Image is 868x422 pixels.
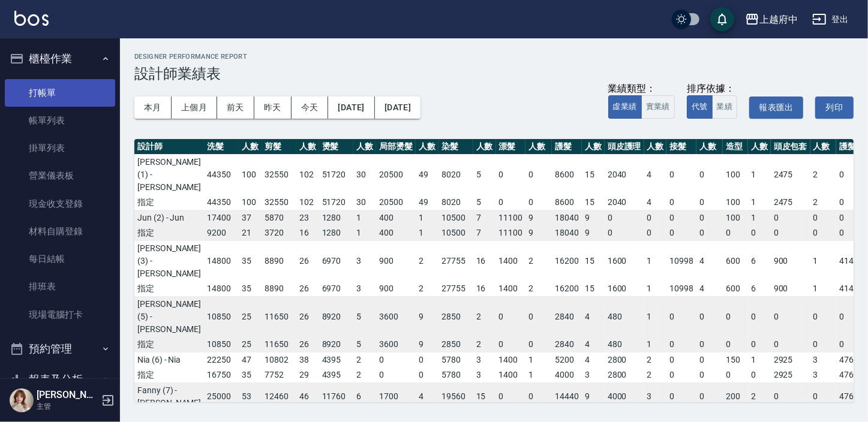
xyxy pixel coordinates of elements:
[759,12,798,27] div: 上越府中
[771,139,810,155] th: 頭皮包套
[748,281,771,297] td: 6
[608,95,642,119] button: 虛業績
[134,352,204,367] td: Nia (6) - Nia
[376,296,416,337] td: 3600
[5,364,115,395] button: 報表及分析
[5,301,115,328] a: 現場電腦打卡
[134,296,204,337] td: [PERSON_NAME] (5) - [PERSON_NAME]
[438,225,473,241] td: 10500
[204,154,239,195] td: 44350
[771,281,810,297] td: 900
[552,240,582,281] td: 16200
[5,79,115,107] a: 打帳單
[37,389,98,401] h5: [PERSON_NAME]
[605,352,644,367] td: 2800
[375,97,421,119] button: [DATE]
[353,296,376,337] td: 5
[666,367,696,383] td: 0
[473,225,496,241] td: 7
[666,195,696,210] td: 0
[292,97,329,119] button: 今天
[525,337,552,352] td: 0
[723,240,748,281] td: 600
[723,367,748,383] td: 0
[644,210,667,225] td: 0
[496,210,526,225] td: 11100
[172,97,217,119] button: 上個月
[376,195,416,210] td: 20500
[262,225,296,241] td: 3720
[666,296,696,337] td: 0
[239,225,262,241] td: 21
[134,281,204,297] td: 指定
[605,367,644,383] td: 2800
[5,162,115,189] a: 營業儀表板
[810,281,837,297] td: 1
[296,139,319,155] th: 人數
[10,388,34,412] img: Person
[666,139,696,155] th: 接髮
[204,352,239,367] td: 22250
[748,367,771,383] td: 0
[696,154,723,195] td: 0
[723,225,748,241] td: 0
[582,352,605,367] td: 4
[696,240,723,281] td: 4
[582,281,605,297] td: 15
[296,337,319,352] td: 26
[605,337,644,352] td: 480
[473,210,496,225] td: 7
[438,281,473,297] td: 27755
[641,95,675,119] button: 實業績
[582,240,605,281] td: 15
[496,296,526,337] td: 0
[582,367,605,383] td: 3
[496,281,526,297] td: 1400
[473,337,496,352] td: 2
[605,296,644,337] td: 480
[473,139,496,155] th: 人數
[605,225,644,241] td: 0
[296,210,319,225] td: 23
[376,225,416,241] td: 400
[525,240,552,281] td: 2
[353,154,376,195] td: 30
[496,337,526,352] td: 0
[319,240,354,281] td: 6970
[748,139,771,155] th: 人數
[712,95,738,119] button: 業績
[353,281,376,297] td: 3
[525,154,552,195] td: 0
[262,281,296,297] td: 8890
[644,281,667,297] td: 1
[473,195,496,210] td: 5
[605,210,644,225] td: 0
[319,337,354,352] td: 8920
[296,154,319,195] td: 102
[262,240,296,281] td: 8890
[771,210,810,225] td: 0
[376,352,416,367] td: 0
[473,367,496,383] td: 3
[254,97,292,119] button: 昨天
[810,352,837,367] td: 3
[723,281,748,297] td: 600
[810,337,837,352] td: 0
[376,210,416,225] td: 400
[748,337,771,352] td: 0
[353,352,376,367] td: 2
[723,210,748,225] td: 100
[644,195,667,210] td: 4
[473,154,496,195] td: 5
[771,337,810,352] td: 0
[552,296,582,337] td: 2840
[204,281,239,297] td: 14800
[438,195,473,210] td: 8020
[262,154,296,195] td: 32550
[496,195,526,210] td: 0
[204,296,239,337] td: 10850
[262,139,296,155] th: 剪髮
[353,210,376,225] td: 1
[5,134,115,162] a: 掛單列表
[239,210,262,225] td: 37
